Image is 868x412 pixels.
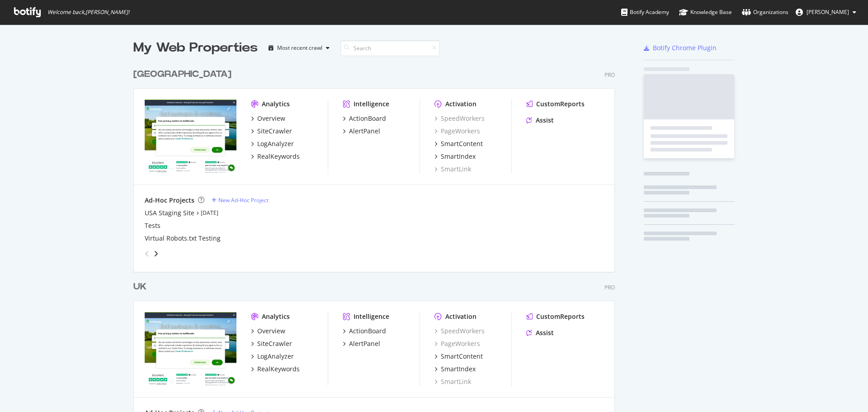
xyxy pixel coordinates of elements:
div: Pro [604,71,615,79]
span: Tom Duncombe [807,8,849,16]
a: SmartContent [434,352,483,361]
a: LogAnalyzer [251,139,294,148]
div: SmartIndex [441,365,476,374]
a: Tests [145,221,160,230]
a: SiteCrawler [251,127,292,136]
div: Intelligence [354,99,389,109]
a: RealKeywords [251,365,300,374]
a: CustomReports [526,312,585,321]
a: SmartIndex [434,152,476,161]
input: Search [340,40,440,56]
a: SiteCrawler [251,339,292,348]
a: PageWorkers [434,127,480,136]
a: ActionBoard [343,327,386,336]
a: AlertPanel [343,127,380,136]
button: [PERSON_NAME] [788,5,863,19]
div: LogAnalyzer [257,352,294,361]
a: Overview [251,327,285,336]
div: Most recent crawl [277,45,322,51]
a: Assist [526,328,554,337]
a: SmartIndex [434,365,476,374]
div: RealKeywords [257,152,300,161]
span: Welcome back, [PERSON_NAME] ! [47,9,129,16]
button: Most recent crawl [265,41,333,55]
div: ActionBoard [349,114,386,123]
div: UK [133,280,146,294]
a: [DATE] [201,209,218,217]
a: Botify Chrome Plugin [644,43,717,52]
div: New Ad-Hoc Project [218,196,269,204]
a: AlertPanel [343,339,380,348]
img: www.golfbreaks.com/en-us/ [145,99,236,173]
a: Assist [526,116,554,125]
div: Overview [257,114,285,123]
div: Botify Chrome Plugin [653,43,717,52]
div: SiteCrawler [257,339,292,348]
div: Organizations [742,8,788,17]
div: Assist [536,328,554,337]
div: angle-right [153,249,159,258]
div: CustomReports [536,312,585,321]
div: AlertPanel [349,127,380,136]
div: Intelligence [354,312,389,321]
a: SmartLink [434,377,471,386]
div: Analytics [262,99,290,109]
div: Analytics [262,312,290,321]
a: Overview [251,114,285,123]
a: Virtual Robots.txt Testing [145,234,221,243]
a: SmartContent [434,139,483,148]
a: SmartLink [434,165,471,174]
a: CustomReports [526,99,585,109]
div: Activation [445,312,476,321]
div: Botify Academy [621,8,669,17]
a: ActionBoard [343,114,386,123]
div: Ad-Hoc Projects [145,196,194,205]
a: [GEOGRAPHIC_DATA] [133,68,235,81]
a: New Ad-Hoc Project [212,196,269,204]
div: angle-left [141,246,153,261]
div: My Web Properties [133,39,258,57]
a: UK [133,280,150,294]
div: AlertPanel [349,339,380,348]
a: SpeedWorkers [434,114,485,123]
div: SmartIndex [441,152,476,161]
div: SiteCrawler [257,127,292,136]
a: RealKeywords [251,152,300,161]
div: SmartContent [441,352,483,361]
div: ActionBoard [349,327,386,336]
a: SpeedWorkers [434,327,485,336]
a: USA Staging Site [145,208,194,218]
img: www.golfbreaks.com/en-gb/ [145,312,236,385]
a: PageWorkers [434,339,480,348]
a: LogAnalyzer [251,352,294,361]
div: Assist [536,116,554,125]
div: Overview [257,327,285,336]
div: Knowledge Base [679,8,732,17]
div: LogAnalyzer [257,139,294,148]
div: CustomReports [536,99,585,109]
div: [GEOGRAPHIC_DATA] [133,68,231,81]
div: Pro [604,284,615,291]
div: SmartContent [441,139,483,148]
div: RealKeywords [257,365,300,374]
div: Activation [445,99,476,109]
